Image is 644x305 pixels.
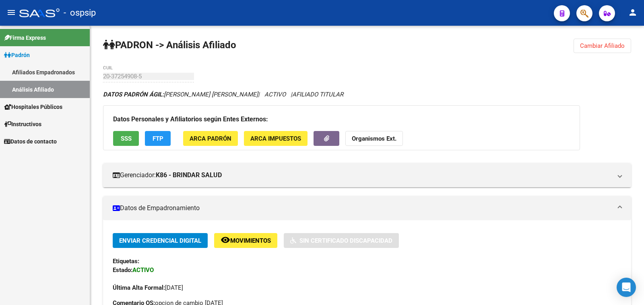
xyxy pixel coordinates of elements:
[113,284,165,291] strong: Última Alta Formal:
[103,196,631,220] mat-expansion-panel-header: Datos de Empadronamiento
[6,8,16,17] mat-icon: menu
[4,120,41,129] span: Instructivos
[284,233,399,248] button: Sin Certificado Discapacidad
[580,42,625,49] span: Cambiar Afiliado
[113,233,208,248] button: Enviar Credencial Digital
[628,8,638,17] mat-icon: person
[250,135,301,142] span: ARCA Impuestos
[113,171,612,180] mat-panel-title: Gerenciador:
[156,171,222,180] strong: K86 - BRINDAR SALUD
[113,114,570,125] h3: Datos Personales y Afiliatorios según Entes Externos:
[113,258,139,265] strong: Etiquetas:
[190,135,231,142] span: ARCA Padrón
[4,137,57,146] span: Datos de contacto
[214,233,277,248] button: Movimientos
[103,39,236,51] strong: PADRON -> Análisis Afiliado
[617,278,636,297] div: Open Intercom Messenger
[183,131,238,146] button: ARCA Padrón
[103,91,258,98] span: [PERSON_NAME] [PERSON_NAME]
[64,4,96,22] span: - ospsip
[574,39,631,53] button: Cambiar Afiliado
[345,131,403,146] button: Organismos Ext.
[113,131,139,146] button: SSS
[244,131,308,146] button: ARCA Impuestos
[113,204,612,213] mat-panel-title: Datos de Empadronamiento
[121,135,132,142] span: SSS
[4,33,46,42] span: Firma Express
[4,51,30,59] span: Padrón
[153,135,163,142] span: FTP
[103,91,164,98] strong: DATOS PADRÓN ÁGIL:
[103,91,343,98] i: | ACTIVO |
[132,266,154,274] strong: ACTIVO
[299,237,392,244] span: Sin Certificado Discapacidad
[145,131,171,146] button: FTP
[113,266,132,274] strong: Estado:
[113,284,183,291] span: [DATE]
[4,102,62,111] span: Hospitales Públicos
[103,163,631,187] mat-expansion-panel-header: Gerenciador:K86 - BRINDAR SALUD
[221,235,230,245] mat-icon: remove_red_eye
[119,237,201,244] span: Enviar Credencial Digital
[292,91,343,98] span: AFILIADO TITULAR
[230,237,271,244] span: Movimientos
[352,135,396,142] strong: Organismos Ext.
